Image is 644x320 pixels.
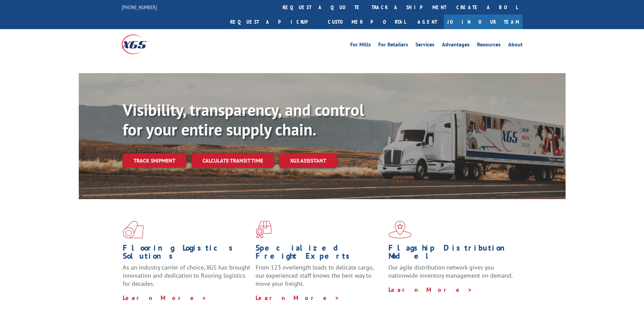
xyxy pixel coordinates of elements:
h1: Flagship Distribution Model [388,244,516,263]
a: Join Our Team [444,15,523,29]
img: xgs-icon-flagship-distribution-model-red [388,221,412,238]
img: xgs-icon-total-supply-chain-intelligence-red [123,221,144,238]
span: As an industry carrier of choice, XGS has brought innovation and dedication to flooring logistics... [123,263,250,287]
a: XGS ASSISTANT [279,153,337,168]
img: xgs-icon-focused-on-flooring-red [256,221,271,238]
a: For Mills [350,42,371,49]
a: Request a pickup [225,15,323,29]
a: Learn More > [388,286,473,294]
a: Advantages [442,42,470,49]
a: Customer Portal [323,15,411,29]
span: Our agile distribution network gives you nationwide inventory management on demand. [388,263,513,279]
a: Resources [477,42,501,49]
a: Calculate transit time [192,153,274,168]
a: About [508,42,523,49]
a: Learn More > [123,294,207,302]
a: Agent [411,15,444,29]
a: [PHONE_NUMBER] [122,4,157,10]
a: Learn More > [256,294,340,302]
a: Services [415,42,434,49]
h1: Specialized Freight Experts [256,244,383,263]
a: For Retailers [378,42,408,49]
b: Visibility, transparency, and control for your entire supply chain. [123,99,364,140]
h1: Flooring Logistics Solutions [123,244,251,263]
a: Track shipment [123,153,186,168]
p: From 123 overlength loads to delicate cargo, our experienced staff knows the best way to move you... [256,263,383,294]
